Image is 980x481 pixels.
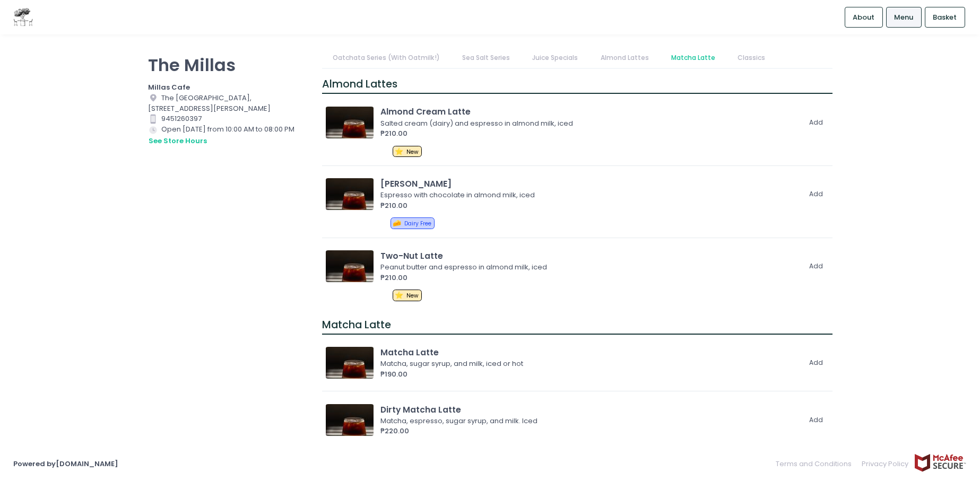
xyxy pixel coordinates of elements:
[326,178,374,210] img: Mocha Almond Latte
[380,178,800,190] div: [PERSON_NAME]
[326,107,374,138] img: Almond Cream Latte
[380,416,797,426] div: Matcha, espresso, sugar syrup, and milk. Iced
[804,354,829,372] button: Add
[326,404,374,436] img: Dirty Matcha Latte
[13,459,118,469] a: Powered by[DOMAIN_NAME]
[13,8,33,27] img: logo
[326,250,374,282] img: Two-Nut Latte
[380,262,797,273] div: Peanut butter and espresso in almond milk, iced
[380,346,800,358] div: Matcha Latte
[393,218,401,228] span: 🧀
[380,426,800,436] div: ₱220.00
[380,106,800,118] div: Almond Cream Latte
[452,48,521,68] a: Sea Salt Series
[380,200,800,211] div: ₱210.00
[776,453,857,474] a: Terms and Conditions
[380,190,797,200] div: Espresso with chocolate in almond milk, iced
[894,12,913,23] span: Menu
[380,369,800,380] div: ₱190.00
[148,82,190,92] b: Millas Cafe
[804,258,829,275] button: Add
[933,12,957,23] span: Basket
[380,404,800,416] div: Dirty Matcha Latte
[522,48,588,68] a: Juice Specials
[406,292,419,300] span: New
[148,135,207,147] button: see store hours
[804,186,829,203] button: Add
[322,318,391,332] span: Matcha Latte
[727,48,776,68] a: Classics
[857,453,914,474] a: Privacy Policy
[148,113,309,124] div: 9451260397
[845,7,883,27] a: About
[380,358,797,369] div: Matcha, sugar syrup, and milk, iced or hot
[804,113,829,131] button: Add
[148,93,309,114] div: The [GEOGRAPHIC_DATA], [STREET_ADDRESS][PERSON_NAME]
[590,48,659,68] a: Almond Lattes
[395,290,403,300] span: ⭐
[380,273,800,283] div: ₱210.00
[148,124,309,146] div: Open [DATE] from 10:00 AM to 08:00 PM
[380,250,800,262] div: Two-Nut Latte
[380,128,800,139] div: ₱210.00
[326,347,374,379] img: Matcha Latte
[404,220,431,228] span: Dairy Free
[380,118,797,129] div: Salted cream (dairy) and espresso in almond milk, iced
[148,55,309,75] p: The Millas
[853,12,874,23] span: About
[914,453,967,472] img: mcafee-secure
[406,148,419,156] span: New
[322,48,450,68] a: Oatchata Series (With Oatmilk!)
[322,77,397,91] span: Almond Lattes
[661,48,725,68] a: Matcha Latte
[395,146,403,156] span: ⭐
[886,7,922,27] a: Menu
[804,411,829,428] button: Add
